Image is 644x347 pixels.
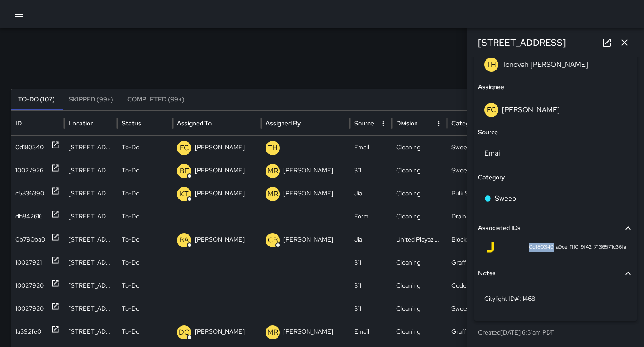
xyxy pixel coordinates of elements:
p: MR [267,327,278,338]
div: 10027920 [15,297,44,320]
div: 261 Clara Street [64,159,117,182]
div: 311 [350,159,392,182]
p: BF [180,166,189,176]
div: Cleaning [392,159,447,182]
div: Jia [350,228,392,251]
div: Sweep [447,159,502,182]
div: Assigned By [266,119,301,127]
div: Code Brown [447,274,502,297]
div: Division [396,119,418,127]
div: 10027926 [15,159,43,182]
div: Sweep [447,136,502,159]
div: 1a392fe0 [15,320,41,343]
p: [PERSON_NAME] [283,320,333,343]
p: KT [180,189,189,199]
div: 0b790ba0 [15,228,45,251]
p: [PERSON_NAME] [195,228,245,251]
div: Sweep [447,297,502,320]
p: To-Do [122,159,139,182]
div: Cleaning [392,320,447,343]
p: TH [268,143,278,153]
div: db842616 [15,205,42,228]
div: Cleaning [392,251,447,274]
p: [PERSON_NAME] [283,182,333,205]
div: 275 8th Street [64,182,117,205]
div: Form [350,205,392,228]
div: Assigned To [177,119,212,127]
p: CB [268,235,278,246]
div: Cleaning [392,274,447,297]
p: To-Do [122,136,139,159]
div: 532 Natoma Street [64,228,117,251]
div: Status [122,119,141,127]
button: Skipped (99+) [62,89,120,110]
div: ID [15,119,22,127]
button: Division column menu [432,117,445,129]
div: Graffiti [447,320,502,343]
div: 10027920 [15,274,44,297]
div: 311 [350,297,392,320]
p: To-Do [122,205,139,228]
div: Drain Cleaning [447,205,502,228]
div: 260 8th Street [64,251,117,274]
p: [PERSON_NAME] [195,182,245,205]
p: MR [267,189,278,199]
p: MR [267,166,278,176]
p: DC [179,327,189,338]
div: 10027921 [15,251,42,274]
p: To-Do [122,228,139,251]
div: 501 8th Street [64,274,117,297]
div: Category [451,119,478,127]
div: 549 Natoma Street [64,205,117,228]
p: To-Do [122,297,139,320]
div: 311 [350,274,392,297]
div: United Playaz Community Ambassadors [392,228,447,251]
div: Cleaning [392,205,447,228]
button: Source column menu [377,117,389,129]
p: [PERSON_NAME] [283,228,333,251]
div: 549 Natoma Street [64,136,117,159]
div: Cleaning [392,136,447,159]
p: To-Do [122,320,139,343]
p: BA [179,235,189,246]
p: To-Do [122,274,139,297]
div: Email [350,136,392,159]
div: Blocking Public Sidewalk [447,228,502,251]
div: Jia [350,182,392,205]
p: EC [180,143,189,153]
p: [PERSON_NAME] [195,136,245,159]
div: Email [350,320,392,343]
div: c5836390 [15,182,44,205]
div: Bulk Sweep [447,182,502,205]
div: Cleaning [392,297,447,320]
p: To-Do [122,182,139,205]
div: 1001 Folsom Street [64,320,117,343]
div: Graffiti [447,251,502,274]
p: [PERSON_NAME] [195,320,245,343]
div: 175 7th Street [64,297,117,320]
div: 311 [350,251,392,274]
p: To-Do [122,251,139,274]
div: 0d180340 [15,136,44,159]
button: Completed (99+) [120,89,192,110]
div: Location [69,119,94,127]
p: [PERSON_NAME] [283,159,333,182]
div: Source [354,119,374,127]
p: [PERSON_NAME] [195,159,245,182]
button: To-Do (107) [11,89,62,110]
div: Cleaning [392,182,447,205]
